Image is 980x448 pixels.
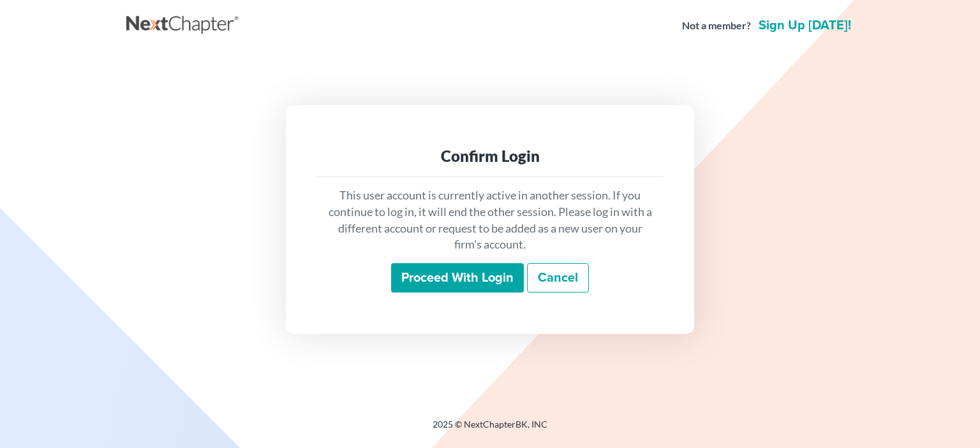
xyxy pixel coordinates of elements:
input: Proceed with login [391,263,524,293]
strong: Not a member? [682,18,751,33]
div: 2025 © NextChapterBK, INC [126,418,854,441]
p: This user account is currently active in another session. If you continue to log in, it will end ... [327,187,653,253]
a: Cancel [527,263,589,293]
div: Confirm Login [327,146,653,166]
